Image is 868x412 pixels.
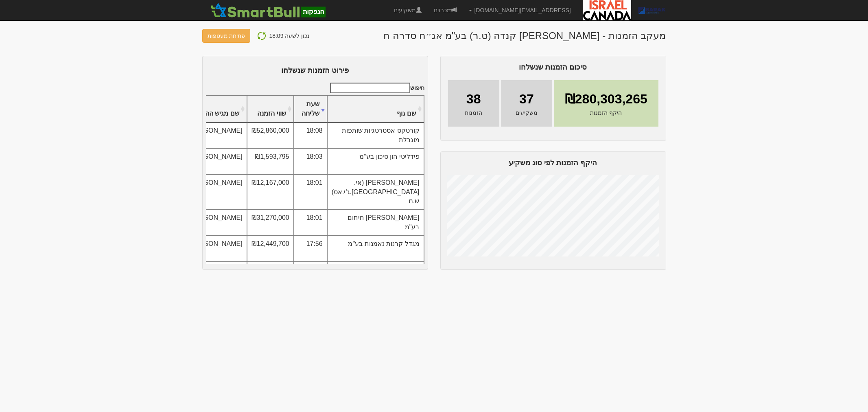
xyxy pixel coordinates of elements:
td: מגדל קרנות נאמנות בע"מ [327,236,424,262]
td: [PERSON_NAME] חיתום בע"מ [327,210,424,236]
td: ₪12,167,000 [247,175,294,210]
h1: מעקב הזמנות - [PERSON_NAME] קנדה (ט.ר) בע"מ אג״ח סדרה ח [383,31,666,41]
td: א-טו-זד פיננסים בע"מ [327,262,424,278]
td: ₪1,584,000 [247,262,294,278]
td: קורטקס אסטרטגיות שותפות מוגבלת [327,123,424,149]
span: משקיעים [516,109,538,117]
span: סיכום הזמנות שנשלחו [519,63,587,71]
span: 37 [519,90,534,109]
span: ₪280,303,265 [565,90,647,109]
td: ₪12,449,700 [247,236,294,262]
td: 17:56 [294,236,327,262]
span: הזמנות [465,109,482,117]
td: ₪52,860,000 [247,123,294,149]
th: שם מגיש ההזמנה : activate to sort column ascending [173,96,247,123]
p: נכון לשעה 18:09 [269,31,310,41]
td: 18:03 [294,149,327,175]
td: [PERSON_NAME] [173,262,247,278]
td: [PERSON_NAME] [173,175,247,210]
td: ₪1,593,795 [247,149,294,175]
td: [PERSON_NAME] (אי.[GEOGRAPHIC_DATA].ג'י.אס) ש.מ [327,175,424,210]
span: היקף הזמנות לפי סוג משקיע [509,159,597,167]
td: 18:01 [294,210,327,236]
th: שווי הזמנה : activate to sort column ascending [247,96,294,123]
span: פירוט הזמנות שנשלחו [281,66,349,75]
span: היקף הזמנות [590,109,622,117]
img: refresh-icon.png [257,31,267,41]
label: חיפוש [328,83,424,93]
td: [PERSON_NAME] [173,149,247,175]
td: [PERSON_NAME]'רקי [173,123,247,149]
td: 18:08 [294,123,327,149]
td: פידליטי הון סיכון בע"מ [327,149,424,175]
input: חיפוש [330,83,410,93]
th: שעת שליחה : activate to sort column ascending [294,96,327,123]
td: [PERSON_NAME] [173,236,247,262]
span: 38 [466,90,481,109]
th: שם גוף : activate to sort column ascending [327,96,424,123]
td: ₪31,270,000 [247,210,294,236]
img: SmartBull Logo [208,2,328,18]
button: פתיחת מעטפות [202,29,251,43]
td: 17:54 [294,262,327,278]
td: [PERSON_NAME] [173,210,247,236]
td: 18:01 [294,175,327,210]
